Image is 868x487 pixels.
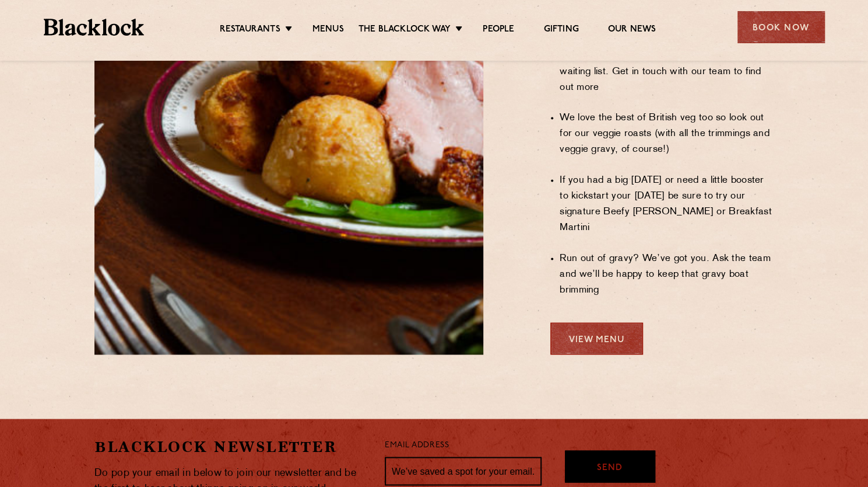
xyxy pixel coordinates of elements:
[550,322,643,354] a: View Menu
[359,24,451,37] a: The Blacklock Way
[597,461,623,475] span: Send
[483,24,514,37] a: People
[44,19,145,36] img: BL_Textured_Logo-footer-cropped.svg
[94,436,367,457] h2: Blacklock Newsletter
[560,173,774,236] li: If you had a big [DATE] or need a little booster to kickstart your [DATE] be sure to try our sign...
[220,24,280,37] a: Restaurants
[560,251,774,298] li: Run out of gravy? We’ve got you. Ask the team and we’ll be happy to keep that gravy boat brimming
[560,33,774,96] li: We get quite booked up in advance but we do keep back tables for walk-ins and operate a waiting l...
[560,110,774,158] li: We love the best of British veg too so look out for our veggie roasts (with all the trimmings and...
[385,439,449,452] label: Email Address
[543,24,578,37] a: Gifting
[385,457,542,486] input: We’ve saved a spot for your email...
[608,24,656,37] a: Our News
[737,11,825,43] div: Book Now
[312,24,344,37] a: Menus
